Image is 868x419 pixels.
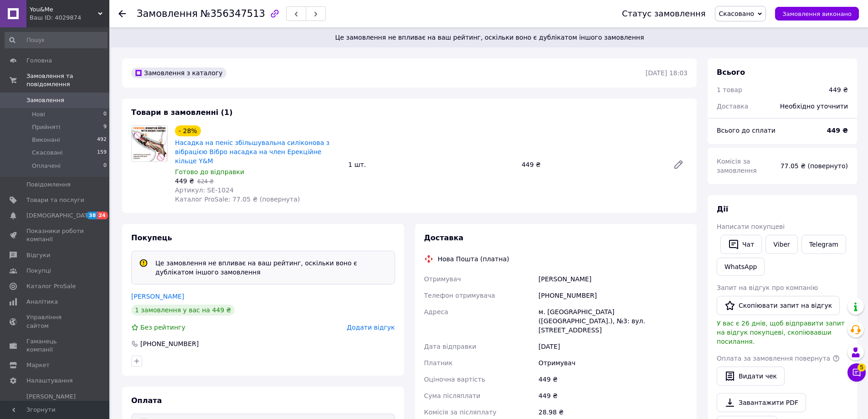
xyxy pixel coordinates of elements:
span: Прийняті [32,123,60,131]
div: 449 ₴ [537,388,689,404]
span: 1 товар [717,86,742,93]
div: Нова Пошта (платна) [436,254,512,264]
span: 624 ₴ [197,178,214,185]
time: [DATE] 18:03 [646,69,688,77]
span: Запит на відгук про компанію [717,284,818,291]
span: Товари та послуги [26,196,84,204]
a: Завантажити PDF [717,393,806,412]
span: Повідомлення [26,181,71,189]
span: 0 [103,110,107,119]
div: 449 ₴ [829,85,848,94]
span: Скасовані [32,149,63,157]
span: Комісія за післяплату [424,409,497,416]
div: 1 шт. [344,158,518,171]
span: 24 [97,212,108,219]
span: 449 ₴ [175,177,194,185]
span: Замовлення виконано [782,10,852,17]
a: Редагувати [669,155,688,174]
span: №356347513 [200,8,265,19]
span: Телефон отримувача [424,292,495,299]
a: [PERSON_NAME] [131,293,184,300]
span: Налаштування [26,377,73,385]
span: Всього [717,68,745,77]
a: Telegram [801,235,846,254]
span: 492 [97,136,107,144]
div: 449 ₴ [537,371,689,388]
span: Всього до сплати [717,127,776,134]
span: Покупці [26,267,51,275]
div: 1 замовлення у вас на 449 ₴ [131,305,235,316]
span: Отримувач [424,275,461,283]
span: Комісія за замовлення [717,158,757,174]
div: Повернутися назад [118,9,126,18]
span: Аналітика [26,298,58,306]
span: You&Me [30,5,98,14]
input: Пошук [5,32,108,48]
span: 77.05 ₴ (повернуто) [781,162,848,170]
span: Скасовано [719,10,755,17]
span: Оплачені [32,162,61,170]
div: Замовлення з каталогу [131,67,226,78]
span: Показники роботи компанії [26,227,84,243]
button: Чат [720,235,762,254]
span: Товари в замовленні (1) [131,108,233,117]
span: Додати відгук [347,324,395,331]
div: Необхідно уточнити [775,96,853,116]
span: Маркет [26,361,50,369]
span: Нові [32,110,45,119]
span: Без рейтингу [140,324,185,331]
span: Артикул: SE-1024 [175,186,234,194]
b: 449 ₴ [827,127,848,134]
span: У вас є 26 днів, щоб відправити запит на відгук покупцеві, скопіювавши посилання. [717,320,845,345]
span: 9 [103,123,107,131]
div: 449 ₴ [518,158,666,171]
span: Виконані [32,136,60,144]
img: Насадка на пеніс збільшувальна силіконова з вібрацією Вібро насадка на член Ерекційне кільце Y&M [132,126,167,161]
div: [DATE] [537,338,689,355]
span: Гаманець компанії [26,337,84,354]
span: 159 [97,149,107,157]
div: - 28% [175,125,201,136]
a: WhatsApp [717,258,765,276]
span: Написати покупцеві [717,223,785,230]
span: Оплата [131,396,162,405]
div: [PERSON_NAME] [537,271,689,287]
div: [PHONE_NUMBER] [139,339,200,348]
span: [PERSON_NAME] та рахунки [26,393,84,418]
a: Насадка на пеніс збільшувальна силіконова з вібрацією Вібро насадка на член Ерекційне кільце Y&M [175,139,329,165]
div: Отримувач [537,355,689,371]
button: Чат з покупцем5 [847,363,866,382]
span: Каталог ProSale [26,282,76,290]
div: Ваш ID: 4029874 [30,14,109,22]
div: [PHONE_NUMBER] [537,287,689,304]
span: [DEMOGRAPHIC_DATA] [26,212,94,220]
div: м. [GEOGRAPHIC_DATA] ([GEOGRAPHIC_DATA].), №3: вул. [STREET_ADDRESS] [537,304,689,338]
button: Скопіювати запит на відгук [717,296,840,315]
span: Дії [717,205,728,213]
button: Видати чек [717,367,785,386]
span: Замовлення [26,96,64,104]
span: Головна [26,57,52,65]
div: Статус замовлення [622,9,706,18]
button: Замовлення виконано [775,7,859,21]
span: Оплата за замовлення повернута [717,355,830,362]
span: Оціночна вартість [424,376,485,383]
span: Відгуки [26,251,50,259]
a: Viber [765,235,797,254]
span: Доставка [424,233,464,242]
span: Управління сайтом [26,313,84,330]
span: Платник [424,359,453,367]
span: 38 [87,212,97,219]
div: Це замовлення не впливає на ваш рейтинг, оскільки воно є дублікатом іншого замовлення [152,259,391,277]
span: Замовлення та повідомлення [26,72,109,88]
span: Готово до відправки [175,168,244,176]
span: Адреса [424,308,448,316]
span: Це замовлення не впливає на ваш рейтинг, оскільки воно є дублікатом іншого замовлення [122,33,857,42]
span: 0 [103,162,107,170]
span: Доставка [717,103,748,110]
span: Каталог ProSale: 77.05 ₴ (повернута) [175,196,300,203]
span: Сума післяплати [424,392,481,399]
span: Замовлення [137,8,198,19]
span: Покупець [131,233,172,242]
span: Дата відправки [424,343,477,350]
